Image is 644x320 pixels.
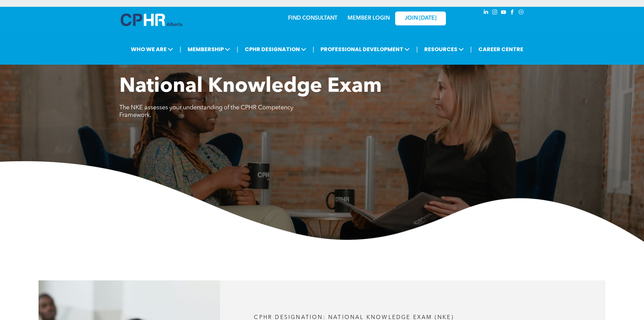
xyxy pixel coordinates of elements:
[470,42,472,56] li: |
[119,77,382,97] span: National Knowledge Exam
[119,105,293,118] span: The NKE assesses your understanding of the CPHR Competency Framework.
[180,42,181,56] li: |
[186,43,232,56] span: MEMBERSHIP
[121,14,182,26] img: A blue and white logo for cp alberta
[129,43,175,56] span: WHO WE ARE
[348,16,390,21] a: MEMBER LOGIN
[243,43,308,56] span: CPHR DESIGNATION
[288,16,337,21] a: FIND CONSULTANT
[476,43,525,56] a: CAREER CENTRE
[491,8,499,18] a: instagram
[313,42,314,56] li: |
[416,42,418,56] li: |
[422,43,466,56] span: RESOURCES
[237,42,238,56] li: |
[482,8,490,18] a: linkedin
[318,43,412,56] span: PROFESSIONAL DEVELOPMENT
[509,8,516,18] a: facebook
[395,12,446,25] a: JOIN [DATE]
[518,8,525,18] a: Social network
[500,8,507,18] a: youtube
[405,15,436,22] span: JOIN [DATE]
